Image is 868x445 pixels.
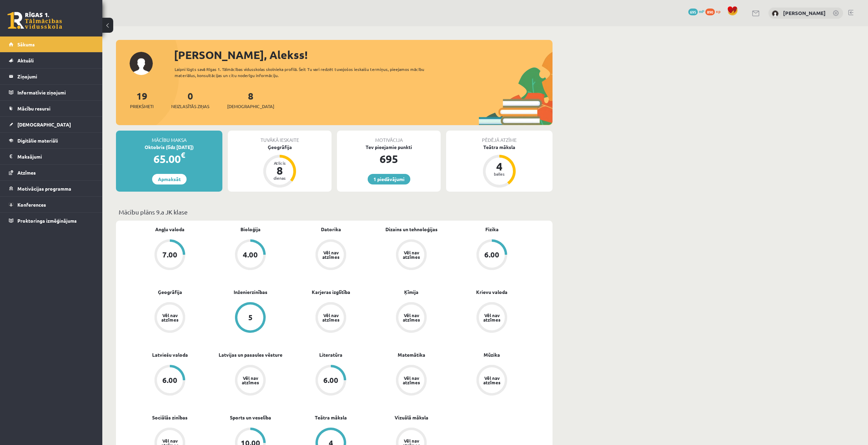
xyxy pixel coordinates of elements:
[130,302,210,334] a: Vēl nav atzīmes
[210,302,291,334] a: 5
[485,226,499,233] a: Fizika
[116,131,222,144] div: Mācību maksa
[321,226,341,233] a: Datorika
[210,365,291,397] a: Vēl nav atzīmes
[446,144,553,189] a: Teātra māksla 4 balles
[371,302,452,334] a: Vēl nav atzīmes
[230,414,271,421] a: Sports un veselība
[8,12,62,29] a: Rīgas 1. Tālmācības vidusskola
[489,172,510,176] div: balles
[323,376,338,384] div: 6.00
[17,69,94,84] legend: Ziņojumi
[17,186,71,192] span: Motivācijas programma
[385,226,438,233] a: Dizains un tehnoloģijas
[174,47,553,63] div: [PERSON_NAME], Alekss!
[398,351,425,358] a: Matemātika
[175,66,437,78] div: Laipni lūgts savā Rīgas 1. Tālmācības vidusskolas skolnieka profilā. Šeit Tu vari redzēt tuvojošo...
[9,53,94,68] a: Aktuāli
[228,131,332,144] div: Tuvākā ieskaite
[705,9,715,15] span: 890
[337,131,441,144] div: Motivācija
[783,10,826,16] a: [PERSON_NAME]
[482,313,501,322] div: Vēl nav atzīmes
[234,288,267,296] a: Inženierzinības
[371,239,452,271] a: Vēl nav atzīmes
[705,9,724,14] a: 890 xp
[716,9,720,14] span: xp
[291,365,371,397] a: 6.00
[160,313,179,322] div: Vēl nav atzīmes
[152,351,188,358] a: Latviešu valoda
[9,36,94,52] a: Sākums
[228,144,332,189] a: Ģeogrāfija Atlicis 8 dienas
[17,85,94,100] legend: Informatīvie ziņojumi
[484,351,500,358] a: Mūzika
[9,181,94,196] a: Motivācijas programma
[291,239,371,271] a: Vēl nav atzīmes
[368,174,410,184] a: 1 piedāvājumi
[210,239,291,271] a: 4.00
[171,103,209,110] span: Neizlasītās ziņas
[17,137,58,144] span: Digitālie materiāli
[402,250,421,259] div: Vēl nav atzīmes
[227,103,274,110] span: [DEMOGRAPHIC_DATA]
[17,169,36,176] span: Atzīmes
[337,144,441,151] div: Tev pieejamie punkti
[319,351,342,358] a: Literatūra
[152,414,188,421] a: Sociālās zinības
[446,131,553,144] div: Pēdējā atzīme
[337,151,441,167] div: 695
[269,165,290,176] div: 8
[17,57,34,63] span: Aktuāli
[9,149,94,164] a: Maksājumi
[402,313,421,322] div: Vēl nav atzīmes
[688,9,704,14] a: 695 mP
[155,226,185,233] a: Angļu valoda
[17,121,71,128] span: [DEMOGRAPHIC_DATA]
[119,207,550,217] p: Mācību plāns 9.a JK klase
[171,90,209,110] a: 0Neizlasītās ziņas
[484,251,499,258] div: 6.00
[17,105,50,112] span: Mācību resursi
[243,251,258,258] div: 4.00
[227,90,274,110] a: 8[DEMOGRAPHIC_DATA]
[162,251,177,258] div: 7.00
[130,103,153,110] span: Priekšmeti
[9,133,94,148] a: Digitālie materiāli
[9,69,94,84] a: Ziņojumi
[116,144,222,151] div: Oktobris (līdz [DATE])
[312,288,350,296] a: Karjeras izglītība
[9,101,94,116] a: Mācību resursi
[395,414,428,421] a: Vizuālā māksla
[452,302,532,334] a: Vēl nav atzīmes
[9,117,94,132] a: [DEMOGRAPHIC_DATA]
[269,176,290,180] div: dienas
[181,150,185,160] span: €
[9,213,94,228] a: Proktoringa izmēģinājums
[315,414,347,421] a: Teātra māksla
[402,376,421,385] div: Vēl nav atzīmes
[9,197,94,212] a: Konferences
[489,161,510,172] div: 4
[240,226,261,233] a: Bioloģija
[158,288,182,296] a: Ģeogrāfija
[452,239,532,271] a: 6.00
[130,365,210,397] a: 6.00
[404,288,418,296] a: Ķīmija
[291,302,371,334] a: Vēl nav atzīmes
[321,250,340,259] div: Vēl nav atzīmes
[116,151,222,167] div: 65.00
[17,41,35,47] span: Sākums
[162,376,177,384] div: 6.00
[476,288,507,296] a: Krievu valoda
[269,161,290,165] div: Atlicis
[228,144,332,151] div: Ģeogrāfija
[17,218,77,224] span: Proktoringa izmēģinājums
[772,10,779,17] img: Alekss Kozlovskis
[17,202,46,208] span: Konferences
[482,376,501,385] div: Vēl nav atzīmes
[9,165,94,180] a: Atzīmes
[452,365,532,397] a: Vēl nav atzīmes
[321,313,340,322] div: Vēl nav atzīmes
[446,144,553,151] div: Teātra māksla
